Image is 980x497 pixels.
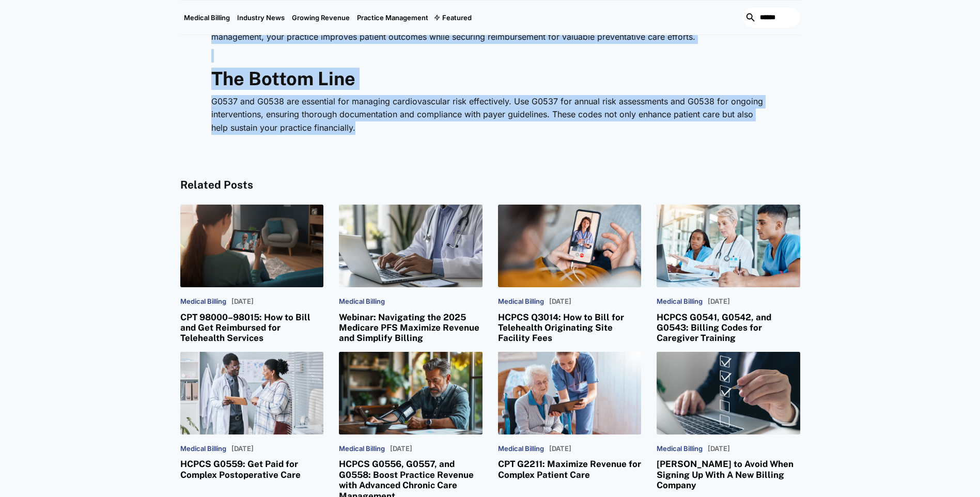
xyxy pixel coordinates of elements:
p: Medical Billing [339,298,385,306]
h3: CPT 98000–98015: How to Bill and Get Reimbursed for Telehealth Services [180,312,324,344]
h3: Webinar: Navigating the 2025 Medicare PFS Maximize Revenue and Simplify Billing [339,312,483,344]
a: Medical Billing[DATE]CPT 98000–98015: How to Bill and Get Reimbursed for Telehealth Services [180,205,324,344]
h3: HCPCS Q3014: How to Bill for Telehealth Originating Site Facility Fees [498,312,642,344]
p: [DATE] [549,445,571,453]
h3: CPT G2211: Maximize Revenue for Complex Patient Care [498,459,642,480]
div: Featured [432,1,475,35]
p: [DATE] [549,298,571,306]
a: Medical Billing[DATE][PERSON_NAME] to Avoid When Signing Up With A New Billing Company [657,352,800,491]
a: Medical Billing[DATE]CPT G2211: Maximize Revenue for Complex Patient Care [498,352,642,480]
p: Medical Billing [657,445,703,453]
a: Medical BillingWebinar: Navigating the 2025 Medicare PFS Maximize Revenue and Simplify Billing [339,205,483,344]
h3: HCPCS G0559: Get Paid for Complex Postoperative Care [180,459,324,480]
a: Industry News [234,1,288,35]
p: [DATE] [231,298,254,306]
a: Medical Billing[DATE]HCPCS G0541, G0542, and G0543: Billing Codes for Caregiver Training [657,205,800,344]
p: [DATE] [231,445,254,453]
p: [DATE] [390,445,412,453]
p: ‍ [211,140,769,153]
a: Growing Revenue [288,1,353,35]
p: Medical Billing [180,298,226,306]
h3: [PERSON_NAME] to Avoid When Signing Up With A New Billing Company [657,459,800,490]
p: Medical Billing [180,445,226,453]
a: Medical Billing [180,1,234,35]
p: G0537 and G0538 are essential for managing cardiovascular risk effectively. Use G0537 for annual ... [211,95,769,135]
p: ‍ [211,49,769,63]
p: [DATE] [708,445,730,453]
a: Medical Billing[DATE]HCPCS G0559: Get Paid for Complex Postoperative Care [180,352,324,480]
p: Medical Billing [498,298,544,306]
strong: The Bottom Line [211,68,355,89]
p: [DATE] [708,298,730,306]
a: Medical Billing[DATE]HCPCS Q3014: How to Bill for Telehealth Originating Site Facility Fees [498,205,642,344]
p: Medical Billing [657,298,703,306]
p: Medical Billing [339,445,385,453]
h4: Related Posts [180,179,800,192]
p: Medical Billing [498,445,544,453]
h3: HCPCS G0541, G0542, and G0543: Billing Codes for Caregiver Training [657,312,800,344]
div: Featured [442,13,472,22]
a: Practice Management [353,1,432,35]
